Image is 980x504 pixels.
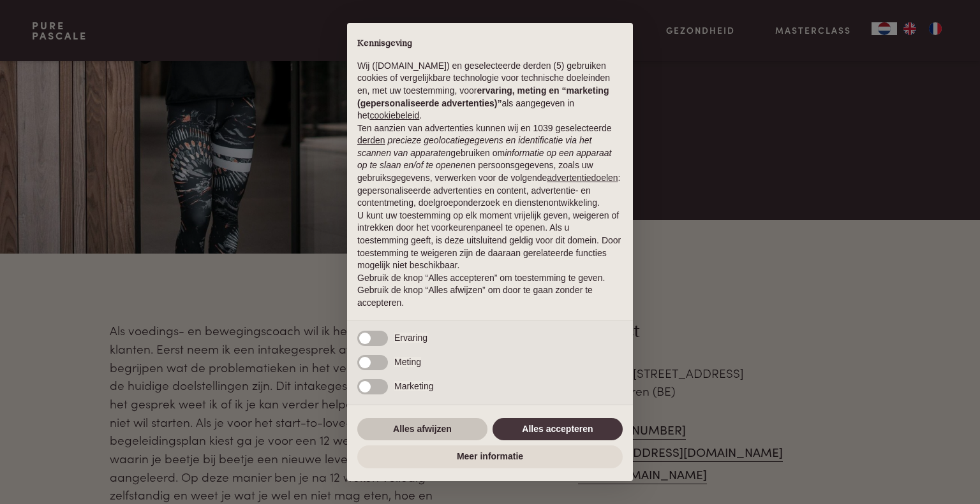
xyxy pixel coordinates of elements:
[357,60,623,122] p: Wij ([DOMAIN_NAME]) en geselecteerde derden (5) gebruiken cookies of vergelijkbare technologie vo...
[369,110,419,120] a: cookiebeleid
[357,418,487,441] button: Alles afwijzen
[357,134,385,147] button: derden
[394,333,427,343] span: Ervaring
[357,210,623,272] p: U kunt uw toestemming op elk moment vrijelijk geven, weigeren of intrekken door het voorkeurenpan...
[394,357,421,367] span: Meting
[357,122,623,210] p: Ten aanzien van advertenties kunnen wij en 1039 geselecteerde gebruiken om en persoonsgegevens, z...
[547,172,618,185] button: advertentiedoelen
[357,38,623,50] h2: Kennisgeving
[357,445,623,468] button: Meer informatie
[357,135,591,158] em: precieze geolocatiegegevens en identificatie via het scannen van apparaten
[357,85,609,108] strong: ervaring, meting en “marketing (gepersonaliseerde advertenties)”
[394,381,433,391] span: Marketing
[493,418,623,441] button: Alles accepteren
[357,148,612,171] em: informatie op een apparaat op te slaan en/of te openen
[357,272,623,310] p: Gebruik de knop “Alles accepteren” om toestemming te geven. Gebruik de knop “Alles afwijzen” om d...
